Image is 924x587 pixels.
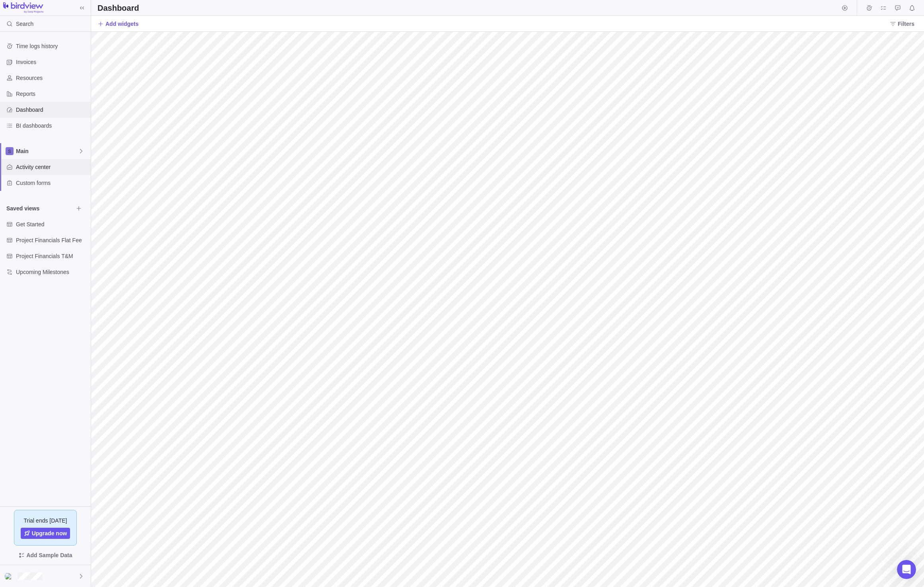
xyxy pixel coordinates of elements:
span: Activity center [16,163,88,171]
span: Dashboard [16,106,88,114]
span: Saved views [6,204,73,212]
img: Show [5,573,14,579]
h2: Dashboard [97,2,139,14]
span: Invoices [16,58,88,66]
span: Project Financials Flat Fee [16,236,88,244]
span: Custom forms [16,179,88,187]
span: Resources [16,74,88,82]
span: Start timer [839,2,850,14]
span: Upcoming Milestones [16,268,88,276]
a: Upgrade now [21,528,70,539]
span: Add widgets [105,20,138,28]
span: Add Sample Data [26,550,72,560]
span: Browse views [73,203,84,214]
span: BI dashboards [16,122,88,130]
a: Time logs [864,6,875,12]
span: Upgrade now [32,529,67,537]
a: Notifications [906,6,918,12]
span: Notifications [906,2,918,14]
a: Approval requests [892,6,903,12]
a: My assignments [878,6,889,12]
span: Main [16,147,78,155]
span: Time logs history [16,42,88,50]
div: Brad Clark [5,571,14,581]
span: Filters [887,18,918,29]
span: Trial ends [DATE] [24,517,67,525]
span: Add widgets [97,18,138,29]
span: Approval requests [892,2,903,14]
img: logo [3,2,43,14]
span: Project Financials T&M [16,252,88,260]
span: Filters [898,20,914,28]
span: Add Sample Data [6,549,84,562]
span: My assignments [878,2,889,14]
span: Search [16,20,33,28]
span: Reports [16,90,88,98]
span: Get Started [16,220,88,228]
span: Time logs [864,2,875,14]
iframe: Intercom live chat [897,560,916,579]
